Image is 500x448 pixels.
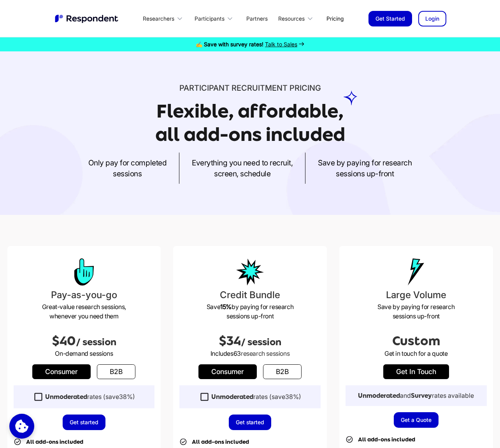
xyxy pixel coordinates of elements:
h3: Pay-as-you-go [14,288,155,302]
div: Participants [195,15,225,23]
h3: Large Volume [346,288,487,302]
a: Get started [63,415,105,430]
span: $34 [219,334,241,348]
a: home [54,14,120,24]
p: Save by paying for research sessions up-front [346,302,487,321]
a: b2b [263,364,302,379]
div: and rates available [358,392,474,400]
a: Partners [240,9,274,28]
p: Great-value research sessions, whenever you need them [14,302,155,321]
strong: ✍️ Save with survey rates! [196,41,263,47]
p: Save by paying for research sessions up-front [318,157,412,179]
p: Save by paying for research sessions up-front [179,302,321,321]
strong: Unmoderated [45,393,87,401]
p: Everything you need to recruit, screen, schedule [192,157,293,179]
h3: Credit Bundle [179,288,321,302]
div: Researchers [139,9,190,28]
a: Get started [229,415,272,430]
span: / session [76,337,116,348]
div: Researchers [143,15,174,23]
p: On-demand sessions [14,349,155,358]
span: 63 [233,350,241,357]
div: Resources [278,15,305,23]
div: rates (save ) [211,393,301,401]
div: rates (save ) [45,393,135,401]
strong: 15% [220,303,232,311]
span: $40 [52,334,76,348]
strong: All add-ons included [192,439,249,445]
a: Pricing [320,9,350,28]
span: 38% [119,393,133,401]
p: Get in touch for a quote [346,349,487,358]
a: Get Started [368,11,412,26]
strong: Survey [411,392,432,399]
p: Includes [179,349,321,358]
a: Consumer [198,364,257,379]
a: Login [418,11,446,26]
span: Talk to Sales [265,41,297,47]
div: Resources [274,9,320,28]
a: get in touch [383,364,449,379]
span: Custom [392,334,440,348]
a: Get a Quote [394,412,439,428]
p: Only pay for completed sessions [88,157,167,179]
img: Untitled UI logotext [54,14,120,24]
span: 38% [285,393,299,401]
span: research sessions [241,350,289,357]
span: / session [241,337,281,348]
div: Participants [190,9,240,28]
strong: All add-ons included [26,439,83,445]
span: PRICING [289,83,321,93]
h1: Flexible, affordable, all add-ons included [155,100,345,145]
a: b2b [97,364,135,379]
strong: Unmoderated [211,393,253,401]
a: Consumer [32,364,91,379]
strong: All add-ons included [358,436,415,443]
span: Participant recruitment [179,83,288,93]
strong: Unmoderated [358,392,400,399]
